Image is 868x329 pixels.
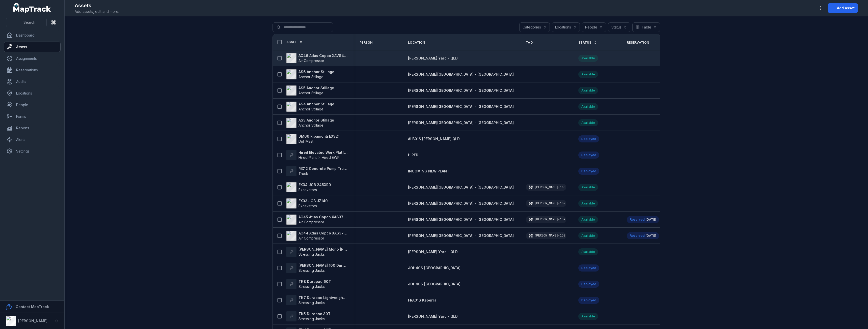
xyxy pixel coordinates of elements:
[4,53,60,64] a: Assignments
[4,42,60,52] a: Assets
[408,136,460,141] a: ALB01S [PERSON_NAME] QLD
[299,53,347,58] strong: AC46 Atlas Copco XAVS450
[75,2,119,9] h2: Assets
[578,119,598,126] div: Available
[408,153,418,157] span: HIRED
[578,200,598,207] div: Available
[299,150,347,155] strong: Hired Elevated Work Platform
[578,168,599,175] div: Deployed
[646,234,656,238] time: 9/15/2025, 12:00:00 AM
[408,314,458,319] a: [PERSON_NAME] Yard - QLD
[408,265,460,271] a: JOH40S [GEOGRAPHIC_DATA]
[578,55,598,62] div: Available
[286,166,347,176] a: RIX12 Concrete Pump TruckTruck
[286,134,339,144] a: DM66 Ripamonti EX321Drill Mast
[286,311,331,321] a: TK5 Durapac 30TStressing Jacks
[286,263,347,273] a: [PERSON_NAME] 100 Durapac 100TStressing Jacks
[627,216,659,223] a: Reserved[DATE]
[408,153,418,158] a: HIRED
[299,171,308,176] span: Truck
[4,77,60,87] a: Audits
[408,120,514,125] a: [PERSON_NAME][GEOGRAPHIC_DATA] - [GEOGRAPHIC_DATA]
[286,279,331,289] a: TK8 Durapac 60TStressing Jacks
[632,22,660,32] button: Table
[299,252,325,256] span: Stressing Jacks
[286,295,347,305] a: TK7 Durapac Lightweight 100TStressing Jacks
[299,188,317,192] span: Excavators
[4,135,60,145] a: Alerts
[408,282,460,287] a: JOH40S [GEOGRAPHIC_DATA]
[286,85,334,96] a: AS5 Anchor StillageAnchor Stillage
[408,233,514,238] a: [PERSON_NAME][GEOGRAPHIC_DATA] - [GEOGRAPHIC_DATA]
[299,301,325,305] span: Stressing Jacks
[75,9,119,14] span: Add assets, edit and more.
[299,75,323,79] span: Anchor Stillage
[4,30,60,40] a: Dashboard
[408,88,514,93] a: [PERSON_NAME][GEOGRAPHIC_DATA] - [GEOGRAPHIC_DATA]
[408,137,460,141] span: ALB01S [PERSON_NAME] QLD
[299,311,331,316] strong: TK5 Durapac 30T
[526,200,566,207] div: [PERSON_NAME]-162
[299,91,323,95] span: Anchor Stillage
[4,111,60,122] a: Forms
[299,182,331,187] strong: EX34 JCB 245XRD
[299,107,323,111] span: Anchor Stillage
[299,220,324,224] span: Air Compressor
[578,248,598,255] div: Available
[408,169,449,173] span: INCOMING NEW PLANT
[322,155,340,160] span: Hired EWP
[299,317,325,321] span: Stressing Jacks
[408,266,460,270] span: JOH40S [GEOGRAPHIC_DATA]
[299,123,323,127] span: Anchor Stillage
[299,118,334,123] strong: AS3 Anchor Stillage
[4,88,60,98] a: Locations
[286,231,347,241] a: AC44 Atlas Copco XAS375TAAir Compressor
[408,217,514,222] a: [PERSON_NAME][GEOGRAPHIC_DATA] - [GEOGRAPHIC_DATA]
[299,268,325,273] span: Stressing Jacks
[837,6,855,11] span: Add asset
[286,198,328,208] a: EX33 JCB JZ140Excavators
[4,123,60,133] a: Reports
[408,121,514,125] span: [PERSON_NAME][GEOGRAPHIC_DATA] - [GEOGRAPHIC_DATA]
[408,169,449,174] a: INCOMING NEW PLANT
[408,56,458,61] a: [PERSON_NAME] Yard - QLD
[299,69,334,74] strong: AS6 Anchor Stillage
[578,135,599,142] div: Deployed
[299,204,317,208] span: Excavators
[286,53,347,63] a: AC46 Atlas Copco XAVS450Air Compressor
[408,185,514,190] a: [PERSON_NAME][GEOGRAPHIC_DATA] - [GEOGRAPHIC_DATA]
[408,298,437,302] span: FRA01S Keperra
[299,155,317,160] span: Hired Plant
[578,313,598,320] div: Available
[408,104,514,109] a: [PERSON_NAME][GEOGRAPHIC_DATA] - [GEOGRAPHIC_DATA]
[408,185,514,189] span: [PERSON_NAME][GEOGRAPHIC_DATA] - [GEOGRAPHIC_DATA]
[360,41,373,45] span: Person
[4,65,60,75] a: Reservations
[286,69,334,79] a: AS6 Anchor StillageAnchor Stillage
[299,284,325,289] span: Stressing Jacks
[16,305,49,309] strong: Contact MapTrack
[408,249,458,254] a: [PERSON_NAME] Yard - QLD
[299,198,328,203] strong: EX33 JCB JZ140
[627,232,659,239] div: Reserved
[408,233,514,238] span: [PERSON_NAME][GEOGRAPHIC_DATA] - [GEOGRAPHIC_DATA]
[299,236,324,240] span: Air Compressor
[4,100,60,110] a: People
[578,41,597,45] a: Status
[4,146,60,156] a: Settings
[408,56,458,60] span: [PERSON_NAME] Yard - QLD
[578,184,598,191] div: Available
[578,281,599,288] div: Deployed
[552,22,580,32] button: Locations
[286,215,347,225] a: AC45 Atlas Copco XAS375TAAir Compressor
[286,150,347,160] a: Hired Elevated Work PlatformHired PlantHired EWP
[627,41,649,45] span: Reservation
[578,71,598,78] div: Available
[408,41,425,45] span: Location
[408,201,514,206] a: [PERSON_NAME][GEOGRAPHIC_DATA] - [GEOGRAPHIC_DATA]
[408,282,460,286] span: JOH40S [GEOGRAPHIC_DATA]
[408,250,458,254] span: [PERSON_NAME] Yard - QLD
